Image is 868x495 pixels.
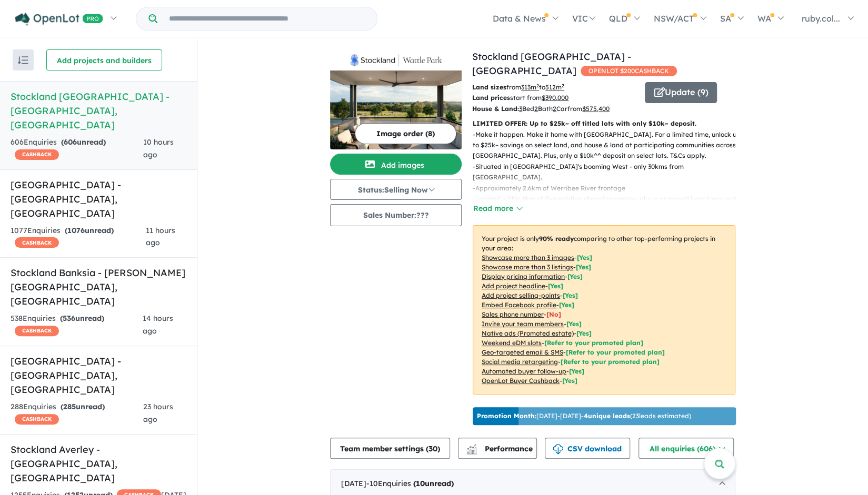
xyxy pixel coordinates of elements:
[11,442,186,485] h5: Stockland Averley - [GEOGRAPHIC_DATA] , [GEOGRAPHIC_DATA]
[473,203,522,215] button: Read more
[65,226,114,235] strong: ( unread)
[576,263,591,271] span: [ Yes ]
[143,137,174,159] span: 10 hours ago
[545,83,564,91] u: 512 m
[61,137,106,147] strong: ( unread)
[576,329,592,337] span: [Yes]
[413,479,454,488] strong: ( unread)
[544,339,643,347] span: [Refer to your promoted plan]
[472,93,637,103] p: start from
[539,235,574,243] b: 90 % ready
[330,154,462,175] button: Add images
[546,310,561,318] span: [ No ]
[67,226,85,235] span: 1076
[562,377,577,385] span: [Yes]
[15,13,103,26] img: Openlot PRO Logo White
[366,479,454,488] span: - 10 Enquir ies
[534,105,538,113] u: 2
[548,282,563,290] span: [ Yes ]
[355,123,456,144] button: Image order (8)
[545,438,630,459] button: CSV download
[577,254,592,261] span: [ Yes ]
[416,479,425,488] span: 10
[334,54,457,66] img: Stockland Wattle Park - Tarneit Logo
[18,56,28,64] img: sort.svg
[553,444,563,454] img: download icon
[482,339,542,347] u: Weekend eDM slots
[458,438,537,459] button: Performance
[143,402,173,424] span: 23 hours ago
[466,447,477,454] img: bar-chart.svg
[472,105,519,113] b: House & Land:
[566,348,665,356] span: [Refer to your promoted plan]
[61,402,105,411] strong: ( unread)
[11,312,143,338] div: 538 Enquir ies
[472,83,506,91] b: Land sizes
[330,179,462,200] button: Status:Selling Now
[567,272,583,280] span: [ Yes ]
[638,438,734,459] button: All enquiries (606)
[15,414,59,425] span: CASHBACK
[63,402,76,411] span: 285
[473,118,735,129] p: LIMITED OFFER: Up to $25k~ off titled lots with only $10k~ deposit.
[566,320,582,328] span: [ Yes ]
[63,314,75,323] span: 536
[473,194,744,215] p: - Located within 8km of five existing shopping centres, plus a proposed local town centre just 1....
[539,83,564,91] span: to
[482,348,563,356] u: Geo-targeted email & SMS
[428,444,437,453] span: 30
[482,358,558,366] u: Social media retargeting
[11,266,186,308] h5: Stockland Banksia - [PERSON_NAME][GEOGRAPHIC_DATA] , [GEOGRAPHIC_DATA]
[472,82,637,93] p: from
[582,105,610,113] u: $ 575,400
[473,161,744,183] p: - Situated in [GEOGRAPHIC_DATA]'s booming West - only 30kms from [GEOGRAPHIC_DATA].
[521,83,539,91] u: 313 m
[482,291,560,299] u: Add project selling-points
[562,83,564,88] sup: 2
[561,358,660,366] span: [Refer to your promoted plan]
[536,83,539,88] sup: 2
[15,237,59,248] span: CASHBACK
[477,412,536,420] b: Promotion Month:
[542,94,568,102] u: $ 390,000
[584,412,630,420] b: 4 unique leads
[46,49,162,70] button: Add projects and builders
[472,94,510,102] b: Land prices
[330,49,462,149] a: Stockland Wattle Park - Tarneit LogoStockland Wattle Park - Tarneit
[559,301,574,309] span: [ Yes ]
[143,314,173,336] span: 14 hours ago
[11,178,186,220] h5: [GEOGRAPHIC_DATA] - [GEOGRAPHIC_DATA] , [GEOGRAPHIC_DATA]
[11,136,143,161] div: 606 Enquir ies
[645,82,717,103] button: Update (9)
[519,105,522,113] u: 3
[11,89,186,132] h5: Stockland [GEOGRAPHIC_DATA] - [GEOGRAPHIC_DATA] , [GEOGRAPHIC_DATA]
[11,354,186,397] h5: [GEOGRAPHIC_DATA] - [GEOGRAPHIC_DATA] , [GEOGRAPHIC_DATA]
[159,7,375,30] input: Try estate name, suburb, builder or developer
[482,301,556,309] u: Embed Facebook profile
[472,50,631,77] a: Stockland [GEOGRAPHIC_DATA] - [GEOGRAPHIC_DATA]
[468,444,533,453] span: Performance
[482,310,544,318] u: Sales phone number
[482,377,560,385] u: OpenLot Buyer Cashback
[15,149,59,160] span: CASHBACK
[11,401,143,426] div: 288 Enquir ies
[146,226,175,248] span: 11 hours ago
[467,444,476,450] img: line-chart.svg
[472,104,637,114] p: Bed Bath Car from
[482,254,574,261] u: Showcase more than 3 images
[473,183,744,194] p: - Approximately 2.6km of Werribee River frontage
[482,329,574,337] u: Native ads (Promoted estate)
[473,225,735,395] p: Your project is only comparing to other top-performing projects in your area: - - - - - - - - - -...
[553,105,556,113] u: 2
[802,13,840,24] span: ruby.col...
[482,263,573,271] u: Showcase more than 3 listings
[482,320,564,328] u: Invite your team members
[563,291,578,299] span: [ Yes ]
[60,314,104,323] strong: ( unread)
[482,272,565,280] u: Display pricing information
[473,129,744,161] p: - Make it happen. Make it home with [GEOGRAPHIC_DATA]. For a limited time, unlock up to $25k~ sav...
[482,282,545,290] u: Add project headline
[330,204,462,226] button: Sales Number:???
[330,70,462,149] img: Stockland Wattle Park - Tarneit
[330,438,450,459] button: Team member settings (30)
